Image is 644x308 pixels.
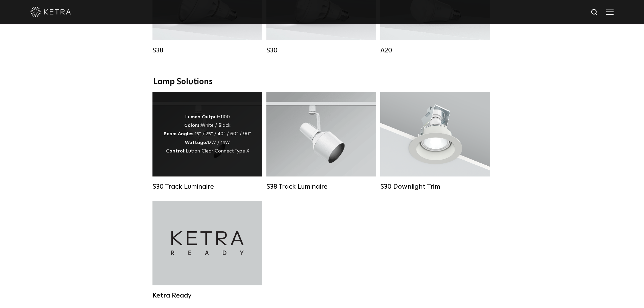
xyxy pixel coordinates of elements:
[152,92,262,191] a: S30 Track Luminaire Lumen Output:1100Colors:White / BlackBeam Angles:15° / 25° / 40° / 60° / 90°W...
[266,92,376,191] a: S38 Track Luminaire Lumen Output:1100Colors:White / BlackBeam Angles:10° / 25° / 40° / 60°Wattage...
[185,115,220,119] strong: Lumen Output:
[152,201,262,300] a: Ketra Ready Ketra Ready
[152,291,262,300] div: Ketra Ready
[185,140,207,145] strong: Wattage:
[606,8,614,15] img: Hamburger%20Nav.svg
[164,113,251,156] div: 1100 White / Black 15° / 25° / 40° / 60° / 90° 12W / 14W
[152,46,262,54] div: S38
[186,149,249,153] span: Lutron Clear Connect Type X
[380,46,490,54] div: A20
[153,77,491,87] div: Lamp Solutions
[380,183,490,191] div: S30 Downlight Trim
[166,149,186,153] strong: Control:
[591,8,599,17] img: search icon
[184,123,201,128] strong: Colors:
[266,183,376,191] div: S38 Track Luminaire
[164,132,195,136] strong: Beam Angles:
[380,92,490,191] a: S30 Downlight Trim S30 Downlight Trim
[152,183,262,191] div: S30 Track Luminaire
[30,7,71,17] img: ketra-logo-2019-white
[266,46,376,54] div: S30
